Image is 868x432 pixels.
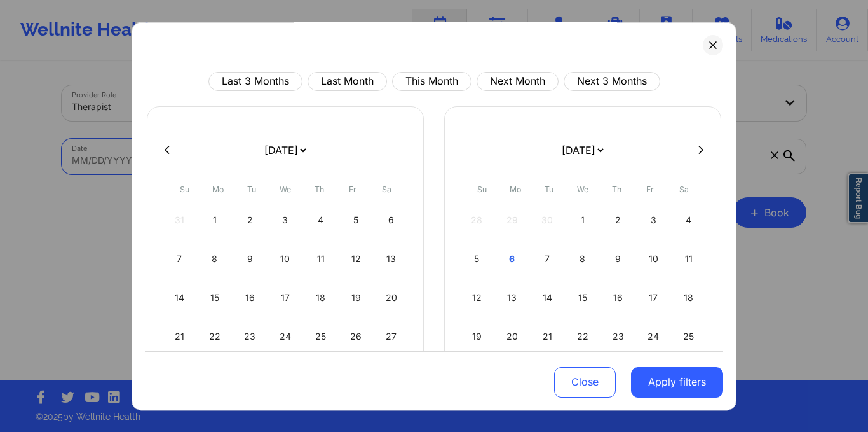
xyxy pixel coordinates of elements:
[375,319,407,354] div: Sat Sep 27 2025
[247,185,256,194] abbr: Tuesday
[602,202,634,238] div: Thu Oct 02 2025
[602,319,634,354] div: Thu Oct 23 2025
[304,241,337,277] div: Thu Sep 11 2025
[234,280,266,316] div: Tue Sep 16 2025
[304,202,337,238] div: Thu Sep 04 2025
[496,241,529,277] div: Mon Oct 06 2025
[180,185,189,194] abbr: Sunday
[545,185,553,194] abbr: Tuesday
[461,241,493,277] div: Sun Oct 05 2025
[679,185,689,194] abbr: Saturday
[269,202,302,238] div: Wed Sep 03 2025
[567,280,599,316] div: Wed Oct 15 2025
[461,280,493,316] div: Sun Oct 12 2025
[577,185,588,194] abbr: Wednesday
[163,319,196,354] div: Sun Sep 21 2025
[340,202,372,238] div: Fri Sep 05 2025
[163,241,196,277] div: Sun Sep 07 2025
[163,280,196,316] div: Sun Sep 14 2025
[637,202,670,238] div: Fri Oct 03 2025
[496,280,529,316] div: Mon Oct 13 2025
[612,185,621,194] abbr: Thursday
[602,280,634,316] div: Thu Oct 16 2025
[304,319,337,354] div: Thu Sep 25 2025
[631,366,723,397] button: Apply filters
[564,72,660,91] button: Next 3 Months
[510,185,521,194] abbr: Monday
[269,280,302,316] div: Wed Sep 17 2025
[340,319,372,354] div: Fri Sep 26 2025
[382,185,391,194] abbr: Saturday
[269,319,302,354] div: Wed Sep 24 2025
[304,280,337,316] div: Thu Sep 18 2025
[375,202,407,238] div: Sat Sep 06 2025
[199,202,231,238] div: Mon Sep 01 2025
[375,280,407,316] div: Sat Sep 20 2025
[531,280,564,316] div: Tue Oct 14 2025
[496,319,529,354] div: Mon Oct 20 2025
[234,241,266,277] div: Tue Sep 09 2025
[269,241,302,277] div: Wed Sep 10 2025
[531,319,564,354] div: Tue Oct 21 2025
[340,280,372,316] div: Fri Sep 19 2025
[375,241,407,277] div: Sat Sep 13 2025
[567,202,599,238] div: Wed Oct 01 2025
[199,241,231,277] div: Mon Sep 08 2025
[208,72,302,91] button: Last 3 Months
[234,202,266,238] div: Tue Sep 02 2025
[212,185,224,194] abbr: Monday
[234,319,266,354] div: Tue Sep 23 2025
[602,241,634,277] div: Thu Oct 09 2025
[199,280,231,316] div: Mon Sep 15 2025
[315,185,324,194] abbr: Thursday
[199,319,231,354] div: Mon Sep 22 2025
[477,185,487,194] abbr: Sunday
[567,241,599,277] div: Wed Oct 08 2025
[392,72,471,91] button: This Month
[340,241,372,277] div: Fri Sep 12 2025
[672,319,705,354] div: Sat Oct 25 2025
[672,241,705,277] div: Sat Oct 11 2025
[477,72,559,91] button: Next Month
[637,241,670,277] div: Fri Oct 10 2025
[672,202,705,238] div: Sat Oct 04 2025
[554,366,616,397] button: Close
[637,280,670,316] div: Fri Oct 17 2025
[646,185,654,194] abbr: Friday
[672,280,705,316] div: Sat Oct 18 2025
[349,185,356,194] abbr: Friday
[461,319,493,354] div: Sun Oct 19 2025
[531,241,564,277] div: Tue Oct 07 2025
[280,185,291,194] abbr: Wednesday
[567,319,599,354] div: Wed Oct 22 2025
[637,319,670,354] div: Fri Oct 24 2025
[308,72,387,91] button: Last Month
